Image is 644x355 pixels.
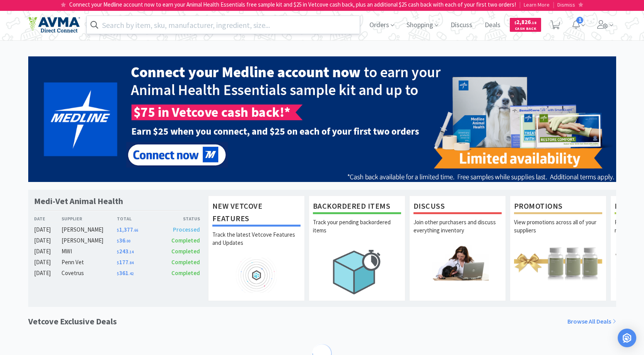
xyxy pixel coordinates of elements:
[117,215,159,222] div: Total
[514,245,602,281] img: hero_promotions.png
[34,247,200,256] a: [DATE]MWI$243.14Completed
[409,196,506,301] a: DiscussJoin other purchasers and discuss everything inventory
[413,218,502,245] p: Join other purchasers and discuss everything inventory
[173,226,200,233] span: Processed
[524,1,550,8] span: Learn More
[28,17,80,33] img: e4e33dab9f054f5782a47901c742baa9_102.png
[514,218,602,245] p: View promotions across all of your suppliers
[61,225,117,234] div: [PERSON_NAME]
[128,249,133,255] span: . 14
[117,228,119,233] span: $
[61,236,117,245] div: [PERSON_NAME]
[413,200,502,214] h1: Discuss
[133,228,138,233] span: . 66
[61,215,117,222] div: Supplier
[366,9,397,40] span: Orders
[34,258,62,267] div: [DATE]
[208,196,305,301] a: New Vetcove FeaturesTrack the latest Vetcove Features and Updates
[34,225,62,234] div: [DATE]
[531,20,536,25] span: . 18
[34,215,62,222] div: Date
[34,236,62,245] div: [DATE]
[171,248,200,255] span: Completed
[34,258,200,267] a: [DATE]Penn Vet$177.84Completed
[34,196,123,207] h1: Medi-Vet Animal Health
[128,271,133,276] span: . 42
[117,239,119,244] span: $
[117,258,133,266] span: 177
[313,245,401,298] img: hero_backorders.png
[34,247,62,256] div: [DATE]
[34,268,200,278] a: [DATE]Covetrus$361.42Completed
[212,258,301,293] img: hero_feature_roadmap.png
[576,17,583,24] span: 1
[159,215,200,222] div: Status
[514,20,516,25] span: $
[557,1,575,8] span: Dismiss
[448,9,475,40] span: Discuss
[212,230,301,258] p: Track the latest Vetcove Features and Updates
[34,236,200,245] a: [DATE][PERSON_NAME]$36.00Completed
[448,22,475,29] a: Discuss
[61,247,117,256] div: MWI
[313,218,401,245] p: Track your pending backordered items
[510,14,541,35] a: $2,826.18Cash Back
[117,269,133,277] span: 361
[482,22,504,29] a: Deals
[413,245,502,281] img: hero_discuss.png
[171,269,200,277] span: Completed
[117,226,138,233] span: 1,377
[514,27,536,32] span: Cash Back
[34,268,62,278] div: [DATE]
[87,16,360,34] input: Search by item, sku, manufacturer, ingredient, size...
[482,9,504,40] span: Deals
[61,268,117,278] div: Covetrus
[403,9,441,40] span: Shopping
[128,260,133,265] span: . 84
[309,196,405,301] a: Backordered ItemsTrack your pending backordered items
[212,200,301,227] h1: New Vetcove Features
[125,239,130,244] span: . 00
[171,237,200,244] span: Completed
[61,258,117,267] div: Penn Vet
[553,1,554,8] span: |
[618,329,636,347] div: Open Intercom Messenger
[117,237,130,244] span: 36
[28,56,616,182] img: ce6afa43f08247b5a07d73eaa7800fbd_796.png
[117,249,119,255] span: $
[34,225,200,234] a: [DATE][PERSON_NAME]$1,377.66Processed
[313,200,401,214] h1: Backordered Items
[117,248,133,255] span: 243
[117,260,119,265] span: $
[171,258,200,266] span: Completed
[28,315,117,328] h1: Vetcove Exclusive Deals
[117,271,119,276] span: $
[514,18,536,26] span: 2,826
[510,196,606,301] a: PromotionsView promotions across all of your suppliers
[519,1,521,8] span: |
[514,200,602,214] h1: Promotions
[567,317,616,327] a: Browse All Deals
